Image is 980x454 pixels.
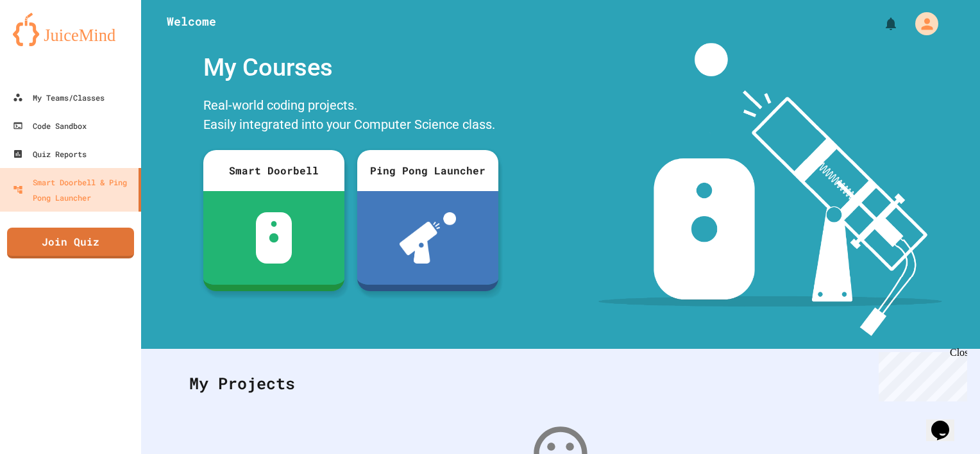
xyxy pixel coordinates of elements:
[400,212,457,264] img: ppl-with-ball.png
[197,43,505,92] div: My Courses
[13,90,105,105] div: My Teams/Classes
[874,347,967,401] iframe: chat widget
[859,13,902,35] div: My Notifications
[902,9,942,38] div: My Account
[7,228,134,258] a: Join Quiz
[5,5,89,81] div: Chat with us now!Close
[13,118,87,133] div: Code Sandbox
[598,43,942,336] img: banner-image-my-projects.png
[357,150,498,191] div: Ping Pong Launcher
[203,150,344,191] div: Smart Doorbell
[256,212,292,264] img: sdb-white.svg
[13,146,87,162] div: Quiz Reports
[926,403,967,441] iframe: chat widget
[176,358,945,408] div: My Projects
[13,13,128,46] img: logo-orange.svg
[197,92,505,140] div: Real-world coding projects. Easily integrated into your Computer Science class.
[13,174,133,205] div: Smart Doorbell & Ping Pong Launcher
